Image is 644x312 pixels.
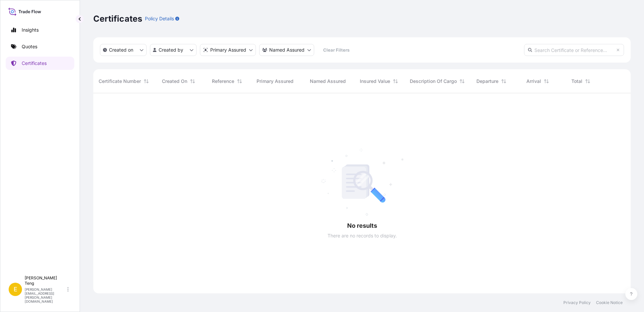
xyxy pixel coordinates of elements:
span: Reference [212,78,234,85]
button: cargoOwner Filter options [259,44,314,56]
p: Certificates [22,60,47,67]
p: Named Assured [269,47,305,53]
span: E [14,286,17,293]
button: Sort [458,77,466,85]
span: Primary Assured [257,78,294,85]
a: Certificates [6,57,74,70]
button: Sort [542,77,550,85]
p: Created on [109,47,133,53]
a: Insights [6,23,74,37]
a: Quotes [6,40,74,53]
button: Sort [142,77,150,85]
button: Sort [391,77,399,85]
p: Certificates [93,13,142,24]
span: Description Of Cargo [410,78,457,85]
span: Certificate Number [99,78,141,85]
a: Privacy Policy [563,300,591,305]
p: Created by [159,47,183,53]
span: Named Assured [310,78,346,85]
button: Clear Filters [318,45,355,55]
p: [PERSON_NAME] Teng [25,275,66,286]
span: Created On [162,78,187,85]
button: distributor Filter options [200,44,256,56]
p: Policy Details [145,15,174,22]
p: Insights [22,27,39,33]
button: Sort [584,77,592,85]
span: Insured Value [360,78,390,85]
button: Sort [189,77,197,85]
p: Primary Assured [210,47,246,53]
span: Total [571,78,582,85]
p: Clear Filters [323,47,349,53]
p: Quotes [22,43,37,50]
a: Cookie Notice [596,300,623,305]
button: createdOn Filter options [100,44,147,56]
span: Arrival [526,78,541,85]
input: Search Certificate or Reference... [524,44,624,56]
button: createdBy Filter options [150,44,197,56]
span: Departure [476,78,498,85]
p: [PERSON_NAME][EMAIL_ADDRESS][PERSON_NAME][DOMAIN_NAME] [25,287,66,303]
button: Sort [500,77,508,85]
button: Sort [236,77,244,85]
